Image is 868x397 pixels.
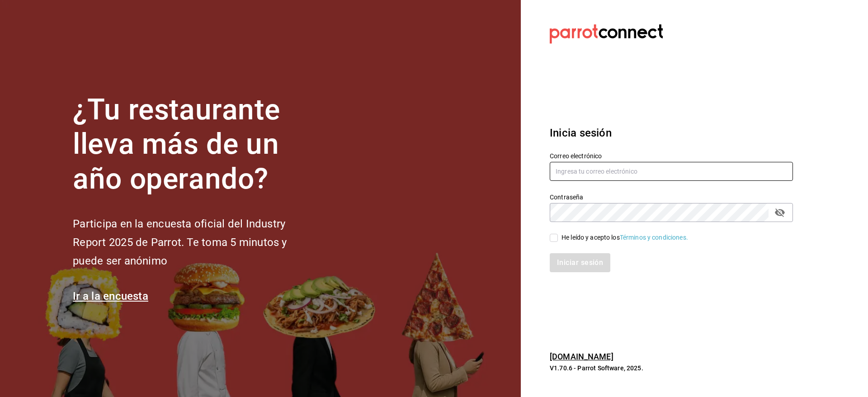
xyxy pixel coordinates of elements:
[620,234,688,241] a: Términos y condiciones.
[73,290,148,302] a: Ir a la encuesta
[73,215,317,270] h2: Participa en la encuesta oficial del Industry Report 2025 de Parrot. Te toma 5 minutos y puede se...
[772,205,788,220] button: passwordField
[550,125,793,141] h3: Inicia sesión
[73,93,317,197] h1: ¿Tu restaurante lleva más de un año operando?
[561,233,688,242] div: He leído y acepto los
[550,162,793,181] input: Ingresa tu correo electrónico
[550,194,793,200] label: Contraseña
[550,352,613,361] a: [DOMAIN_NAME]
[550,152,793,159] label: Correo electrónico
[550,364,793,373] p: V1.70.6 - Parrot Software, 2025.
